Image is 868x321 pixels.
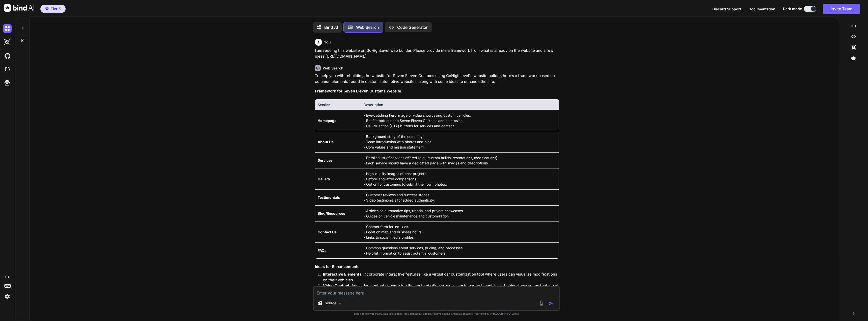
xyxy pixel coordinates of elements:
[361,110,559,131] td: - Eye-catching hero image or video showcasing custom vehicles. - Brief introduction to Seven Elev...
[749,7,775,11] span: Documentation
[749,6,775,12] button: Documentation
[361,168,559,189] td: - High-quality images of past projects. - Before-and-after comparisons. - Option for customers to...
[315,100,361,110] th: Section
[318,195,340,200] strong: Testimonials
[325,301,336,306] p: Source
[51,6,61,11] span: Tier 5
[315,88,559,94] h3: Framework for Seven Eleven Customs Website
[318,118,336,123] strong: Homepage
[361,221,559,242] td: - Contact form for inquiries. - Location map and business hours. - Links to social media profiles.
[3,52,12,60] img: githubDark
[318,211,345,215] strong: Blog/Resources
[361,205,559,221] td: - Articles on automotive tips, trends, and project showcases. - Guides on vehicle maintenance and...
[323,66,343,71] h6: Web Search
[323,283,559,294] p: : Add video content showcasing the customization process, customer testimonials, or behind-the-sc...
[3,65,12,74] img: cloudideIcon
[323,271,559,283] p: : Incorporate interactive features like a virtual car customization tool where users can visualiz...
[712,6,741,12] button: Discord Support
[538,300,544,306] img: attachment
[361,152,559,168] td: - Detailed list of services offered (e.g., custom builds, restorations, modifications). - Each se...
[712,7,741,11] span: Discord Support
[324,24,338,30] p: Bind AI
[323,272,361,277] strong: Interactive Elements
[45,7,49,10] img: premium
[338,301,342,305] img: Pick Models
[315,73,559,84] p: To help you with rebuilding the website for Seven Eleven Customs using GoHighLevel's website buil...
[4,4,34,12] img: Bind AI
[823,4,860,14] button: Invite Team
[315,264,559,270] h3: Ideas for Enhancements
[361,131,559,152] td: - Background story of the company. - Team introduction with photos and bios. - Core values and mi...
[397,24,428,30] p: Code Generator
[40,5,66,13] button: premiumTier 5
[323,283,349,288] strong: Video Content
[318,140,334,144] strong: About Us
[3,24,12,33] img: darkChat
[3,38,12,46] img: darkAi-studio
[318,248,327,253] strong: FAQs
[318,230,337,234] strong: Contact Us
[548,301,553,306] img: icon
[3,292,12,301] img: settings
[318,177,330,181] strong: Gallery
[318,158,333,162] strong: Services
[361,242,559,258] td: - Common questions about services, pricing, and processes. - Helpful information to assist potent...
[324,40,331,45] h6: You
[361,100,559,110] th: Description
[356,24,379,30] p: Web Search
[361,189,559,205] td: - Customer reviews and success stories. - Video testimonials for added authenticity.
[783,6,802,11] span: Dark mode
[313,312,560,316] p: Bind can provide inaccurate information, including about people. Always double-check its answers....
[315,48,559,59] p: I am redoing this website on GoHighLevel web builder. Please provide me a framework from what is ...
